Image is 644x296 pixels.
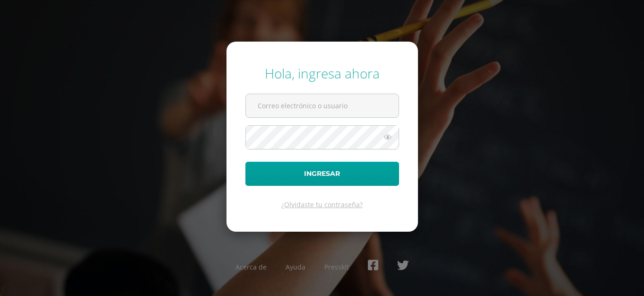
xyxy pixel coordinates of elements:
[324,262,349,271] a: Presskit
[286,262,305,271] a: Ayuda
[245,64,399,82] div: Hola, ingresa ahora
[246,94,399,117] input: Correo electrónico o usuario
[235,262,267,271] a: Acerca de
[281,200,363,209] a: ¿Olvidaste tu contraseña?
[245,162,399,186] button: Ingresar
